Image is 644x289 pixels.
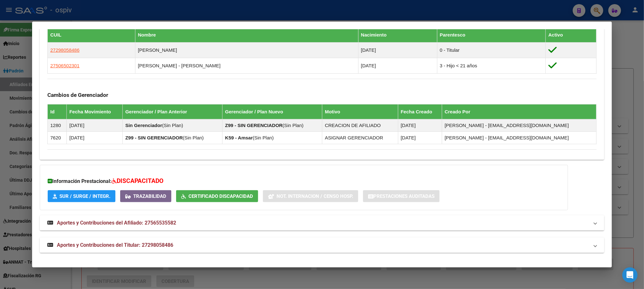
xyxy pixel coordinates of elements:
span: Aportes y Contribuciones del Titular: 27298058486 [57,242,173,248]
span: Prestaciones Auditadas [373,194,435,199]
span: 27298058486 [50,47,79,53]
th: Id [48,104,67,119]
strong: K59 - Amsar [225,135,253,140]
th: CUIL [48,27,135,42]
th: Creado Por [442,104,597,119]
td: [DATE] [398,119,442,131]
th: Nombre [135,27,358,42]
span: Sin Plan [184,135,202,140]
span: Aportes y Contribuciones del Afiliado: 27565535582 [57,220,176,226]
span: SUR / SURGE / INTEGR. [59,194,110,199]
h3: Cambios de Gerenciador [47,91,596,98]
th: Activo [546,27,596,42]
span: Sin Plan [164,123,182,128]
td: ( ) [223,131,322,144]
td: CREACION DE AFILIADO [322,119,398,131]
strong: Z99 - SIN GERENCIADOR [125,135,183,140]
th: Fecha Movimiento [67,104,123,119]
span: Sin Plan [284,123,302,128]
strong: Sin Gerenciador [125,123,162,128]
th: Gerenciador / Plan Anterior [123,104,223,119]
span: Trazabilidad [133,194,166,199]
button: Trazabilidad [120,190,171,202]
span: 27506502301 [50,63,79,68]
td: [PERSON_NAME] [135,42,358,58]
td: [DATE] [398,131,442,144]
span: Not. Internacion / Censo Hosp. [277,194,353,199]
button: Certificado Discapacidad [176,190,258,202]
span: Certificado Discapacidad [188,194,253,199]
th: Gerenciador / Plan Nuevo [223,104,322,119]
span: Sin Plan [254,135,272,140]
td: [PERSON_NAME] - [PERSON_NAME] [135,58,358,73]
th: Motivo [322,104,398,119]
td: 3 - Hijo < 21 años [437,58,546,73]
td: [DATE] [67,119,123,131]
td: 7620 [48,131,67,144]
td: ASIGNAR GERENCIADOR [322,131,398,144]
button: Prestaciones Auditadas [363,190,440,202]
th: Fecha Creado [398,104,442,119]
td: ( ) [223,119,322,131]
mat-expansion-panel-header: Aportes y Contribuciones del Titular: 27298058486 [40,238,604,253]
td: [DATE] [358,42,437,58]
strong: Z99 - SIN GERENCIADOR [225,123,283,128]
td: [DATE] [67,131,123,144]
td: ( ) [123,119,223,131]
td: [PERSON_NAME] - [EMAIL_ADDRESS][DOMAIN_NAME] [442,131,597,144]
td: 1280 [48,119,67,131]
button: Not. Internacion / Censo Hosp. [263,190,358,202]
th: Nacimiento [358,27,437,42]
span: DISCAPACITADO [117,177,163,185]
td: [DATE] [358,58,437,73]
div: Open Intercom Messenger [622,267,638,283]
h3: Información Prestacional: [48,177,560,186]
td: [PERSON_NAME] - [EMAIL_ADDRESS][DOMAIN_NAME] [442,119,597,131]
button: SUR / SURGE / INTEGR. [48,190,115,202]
th: Parentesco [437,27,546,42]
td: 0 - Titular [437,42,546,58]
td: ( ) [123,131,223,144]
mat-expansion-panel-header: Aportes y Contribuciones del Afiliado: 27565535582 [40,215,604,231]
